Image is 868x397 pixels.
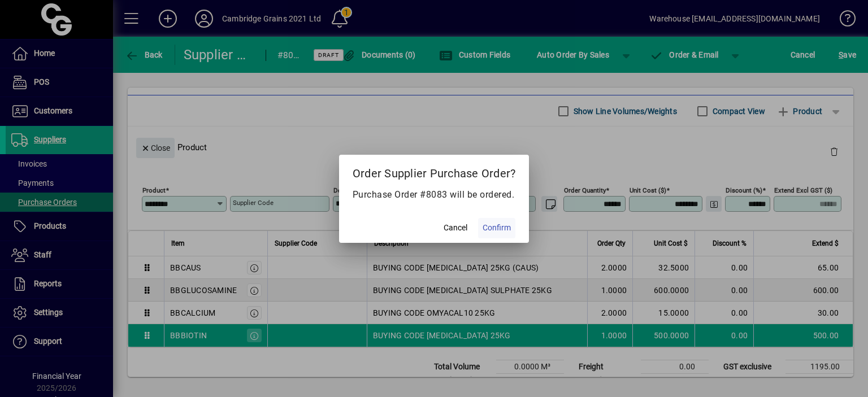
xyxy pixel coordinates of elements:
button: Confirm [478,218,515,238]
button: Cancel [437,218,474,238]
span: Confirm [483,222,511,234]
h2: Order Supplier Purchase Order? [339,155,530,187]
span: Cancel [444,222,467,234]
p: Purchase Order #8083 will be ordered. [353,188,516,202]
